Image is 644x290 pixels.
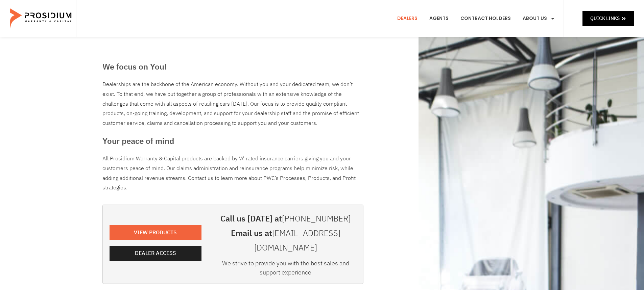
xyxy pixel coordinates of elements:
[455,6,516,31] a: Contract Holders
[102,80,363,128] div: Dealerships are the backbone of the American economy. Without you and your dedicated team, we don...
[130,1,152,6] span: Last Name
[110,225,201,240] a: View Products
[135,248,176,258] span: Dealer Access
[134,228,177,238] span: View Products
[582,11,634,26] a: Quick Links
[282,213,351,225] a: [PHONE_NUMBER]
[110,246,201,261] a: Dealer Access
[102,135,363,147] h3: Your peace of mind
[392,6,560,31] nav: Menu
[392,6,423,31] a: Dealers
[590,14,620,23] span: Quick Links
[215,259,356,280] div: We strive to provide you with the best sales and support experience
[102,61,363,73] h3: We focus on You!
[518,6,560,31] a: About Us
[424,6,454,31] a: Agents
[215,226,356,255] h3: Email us at
[254,227,340,254] a: [EMAIL_ADDRESS][DOMAIN_NAME]
[215,212,356,226] h3: Call us [DATE] at
[102,154,363,193] p: All Prosidium Warranty & Capital products are backed by ‘A’ rated insurance carriers giving you a...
